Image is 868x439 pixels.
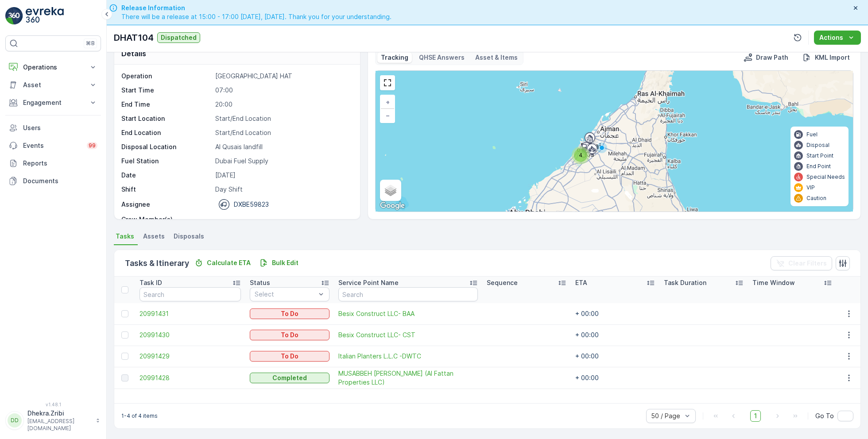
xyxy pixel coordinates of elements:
[250,351,329,362] button: To Do
[5,172,101,190] a: Documents
[571,367,659,389] td: + 00:00
[819,33,843,42] p: Actions
[771,256,832,270] button: Clear Filters
[255,290,316,299] p: Select
[121,48,146,59] p: Details
[272,374,307,382] p: Completed
[571,346,659,367] td: + 00:00
[788,259,827,268] p: Clear Filters
[139,331,241,339] a: 20991430
[23,123,97,132] p: Users
[139,309,241,318] a: 20991431
[272,258,298,267] p: Bulk Edit
[121,12,391,21] span: There will be a release at 15:00 - 17:00 [DATE], [DATE]. Thank you for your understanding.
[121,72,212,81] p: Operation
[215,171,351,180] p: [DATE]
[752,278,795,287] p: Time Window
[338,352,478,361] a: Italian Planters L.L.C -DWTC
[215,128,351,137] p: Start/End Location
[806,131,818,138] p: Fuel
[806,195,826,202] p: Caution
[806,173,845,181] p: Special Needs
[215,142,351,151] p: Al Qusais landfill
[121,374,128,381] div: Toggle Row Selected
[157,32,200,43] button: Dispatched
[740,52,792,63] button: Draw Path
[215,157,351,166] p: Dubai Fuel Supply
[8,413,22,427] div: DD
[5,402,101,407] span: v 1.48.1
[215,114,351,123] p: Start/End Location
[338,369,478,387] a: MUSABBEH RASHID MUSABBEH ALFATTAN ALFALASI (Al Fattan Properties LLC)
[86,40,95,47] p: ⌘B
[256,258,302,268] button: Bulk Edit
[23,63,83,72] p: Operations
[381,181,400,200] a: Layers
[114,31,154,44] p: DHAT104
[250,308,329,319] button: To Do
[386,112,390,119] span: −
[174,232,204,241] span: Disposals
[250,373,329,383] button: Completed
[338,331,478,339] a: Besix Construct LLC- CST
[487,278,518,287] p: Sequence
[23,177,97,185] p: Documents
[121,171,212,180] p: Date
[143,232,165,241] span: Assets
[5,76,101,94] button: Asset
[381,53,408,62] p: Tracking
[215,100,351,109] p: 20:00
[799,52,853,63] button: KML Import
[386,98,390,106] span: +
[5,409,101,432] button: DDDhekra.Zribi[EMAIL_ADDRESS][DOMAIN_NAME]
[338,287,478,301] input: Search
[572,146,589,164] div: 4
[5,94,101,112] button: Engagement
[571,324,659,346] td: + 00:00
[125,257,189,270] p: Tasks & Itinerary
[806,163,831,170] p: End Point
[381,109,394,122] a: Zoom Out
[121,200,150,209] p: Assignee
[215,72,351,81] p: [GEOGRAPHIC_DATA] HAT
[121,331,128,339] div: Toggle Row Selected
[664,278,706,287] p: Task Duration
[27,418,91,432] p: [EMAIL_ADDRESS][DOMAIN_NAME]
[575,278,587,287] p: ETA
[756,53,788,62] p: Draw Path
[5,58,101,76] button: Operations
[475,53,518,62] p: Asset & Items
[139,287,241,301] input: Search
[215,86,351,95] p: 07:00
[23,141,81,150] p: Events
[89,142,96,149] p: 99
[27,409,91,418] p: Dhekra.Zribi
[815,412,834,420] span: Go To
[121,412,158,420] p: 1-4 of 4 items
[161,33,197,42] p: Dispatched
[250,330,329,340] button: To Do
[806,184,815,191] p: VIP
[121,215,212,224] p: Crew Member(s)
[750,410,761,422] span: 1
[281,309,298,318] p: To Do
[815,53,850,62] p: KML Import
[23,81,83,89] p: Asset
[381,76,394,89] a: View Fullscreen
[378,200,407,212] a: Open this area in Google Maps (opens a new window)
[5,154,101,172] a: Reports
[5,137,101,154] a: Events99
[121,128,212,137] p: End Location
[121,353,128,360] div: Toggle Row Selected
[5,119,101,137] a: Users
[378,200,407,212] img: Google
[338,309,478,318] span: Besix Construct LLC- BAA
[121,185,212,194] p: Shift
[419,53,465,62] p: QHSE Answers
[23,98,83,107] p: Engagement
[139,352,241,361] a: 20991429
[281,331,298,339] p: To Do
